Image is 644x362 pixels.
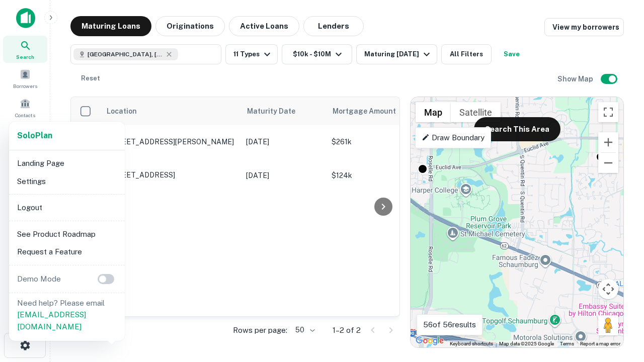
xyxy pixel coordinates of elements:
[13,225,121,243] li: See Product Roadmap
[17,130,52,142] a: SoloPlan
[13,154,121,172] li: Landing Page
[13,172,121,191] li: Settings
[17,297,117,333] p: Need help? Please email
[13,243,121,261] li: Request a Feature
[13,199,121,217] li: Logout
[594,282,644,330] iframe: Chat Widget
[17,310,86,331] a: [EMAIL_ADDRESS][DOMAIN_NAME]
[17,131,52,140] strong: Solo Plan
[13,273,65,285] p: Demo Mode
